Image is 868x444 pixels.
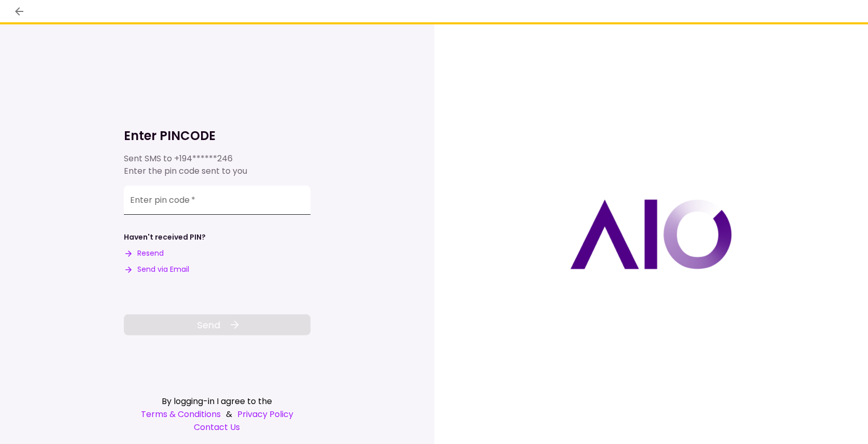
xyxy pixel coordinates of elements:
[124,421,310,434] a: Contact Us
[570,199,732,269] img: AIO logo
[124,264,189,275] button: Send via Email
[237,408,293,421] a: Privacy Policy
[124,248,164,259] button: Resend
[124,152,310,177] div: Sent SMS to Enter the pin code sent to you
[124,408,310,421] div: &
[124,314,310,335] button: Send
[10,3,28,20] button: back
[124,232,206,243] div: Haven't received PIN?
[141,408,221,421] a: Terms & Conditions
[197,318,220,332] span: Send
[124,395,310,408] div: By logging-in I agree to the
[124,128,310,144] h1: Enter PINCODE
